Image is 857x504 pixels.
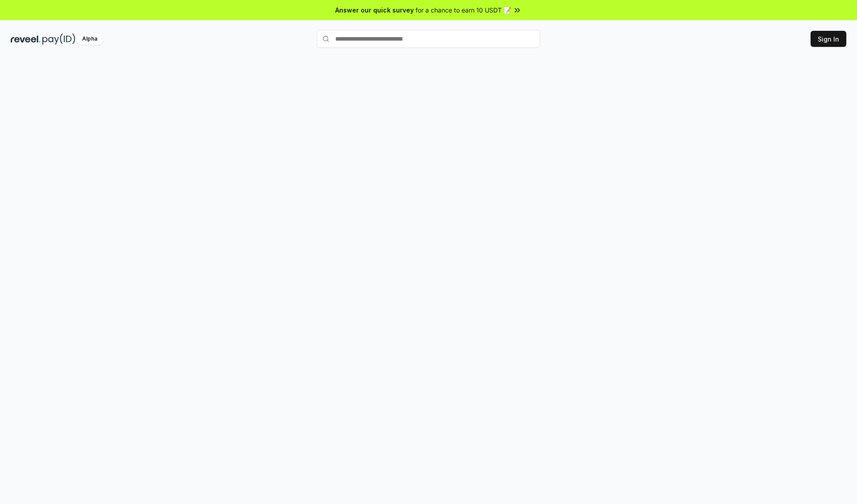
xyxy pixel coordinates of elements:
img: pay_id [42,33,75,45]
span: for a chance to earn 10 USDT 📝 [416,5,511,15]
button: Sign In [811,31,846,47]
span: Answer our quick survey [335,5,414,15]
img: reveel_dark [11,33,41,45]
div: Alpha [77,33,102,45]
